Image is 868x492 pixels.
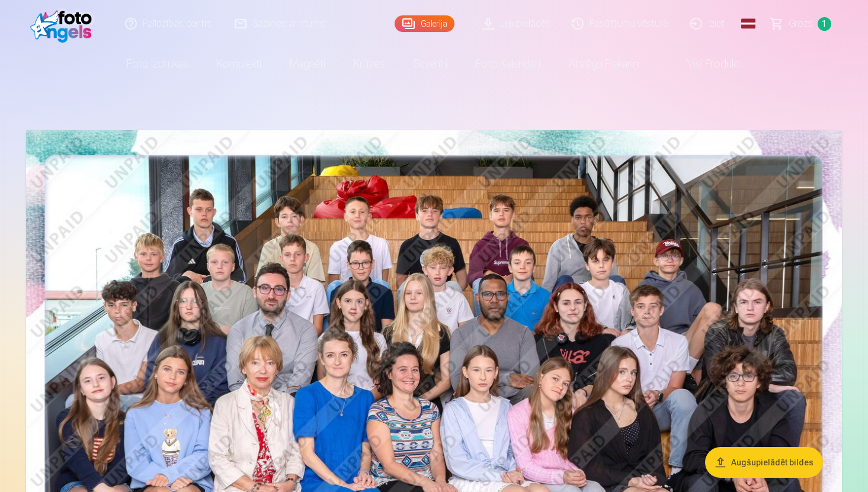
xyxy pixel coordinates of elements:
a: Atslēgu piekariņi [555,47,654,81]
button: Augšupielādēt bildes [705,447,823,478]
a: Galerija [395,15,454,32]
a: Visi produkti [654,47,756,81]
a: Komplekti [203,47,276,81]
a: Magnēti [276,47,339,81]
a: Foto kalendāri [462,47,555,81]
a: Suvenīri [399,47,462,81]
span: Grozs [789,17,813,31]
a: Krūzes [339,47,399,81]
span: 1 [818,17,831,31]
a: Foto izdrukas [113,47,203,81]
img: /fa1 [30,5,98,43]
